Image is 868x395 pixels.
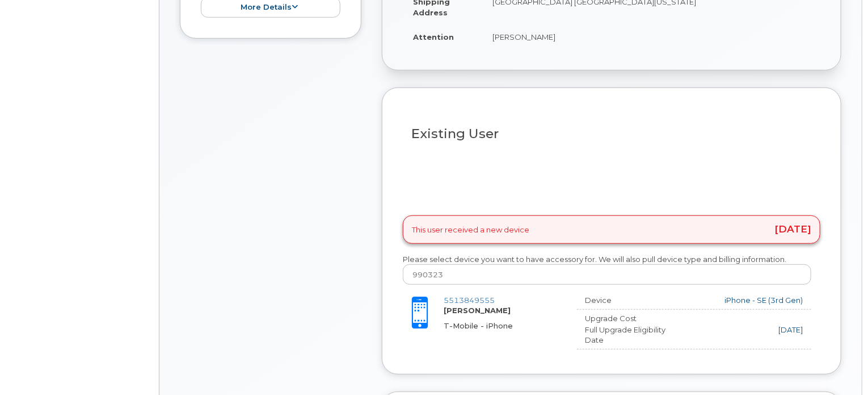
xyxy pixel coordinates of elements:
div: Full Upgrade Eligibility Date [577,325,675,346]
div: Please select device you want to have accessory for. We will also pull device type and billing in... [403,254,820,285]
strong: [PERSON_NAME] [444,306,511,315]
a: 5513849555 [444,296,495,305]
span: [DATE] [774,224,811,234]
div: T-Mobile - iPhone [444,321,559,331]
div: Device [577,295,675,306]
div: iPhone - SE (3rd Gen) [683,295,803,306]
td: [PERSON_NAME] [482,24,820,49]
div: Upgrade Cost [577,313,675,324]
strong: Attention [413,32,454,41]
div: [DATE] [683,325,803,335]
h3: Existing User [411,127,812,141]
div: This user received a new device [403,215,820,244]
